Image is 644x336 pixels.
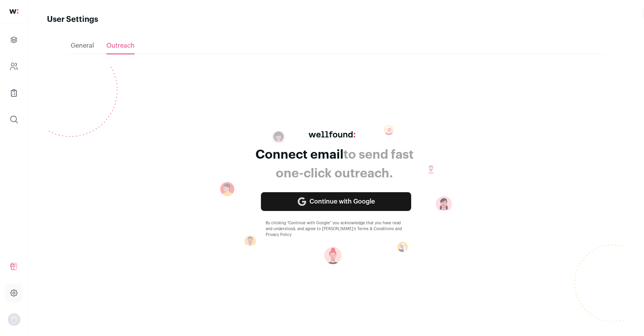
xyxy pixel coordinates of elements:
[9,9,18,14] img: wellfound-shorthand-0d5821cbd27db2630d0214b213865d53afaa358527fdda9d0ea32b1df1b89c2c.svg
[5,84,23,102] a: Company Lists
[106,43,135,49] span: Outreach
[5,30,23,49] a: Projects
[255,148,344,161] span: Connect email
[8,313,20,326] img: nopic.png
[266,220,407,238] div: By clicking “Continue with Google” you acknowledge that you have read and understood, and agree t...
[8,313,20,326] button: Open dropdown
[71,38,94,54] a: General
[71,43,94,49] span: General
[47,14,98,25] h1: User Settings
[261,192,411,211] a: Continue with Google
[255,145,414,183] div: to send fast one-click outreach.
[5,57,23,76] a: Company and ATS Settings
